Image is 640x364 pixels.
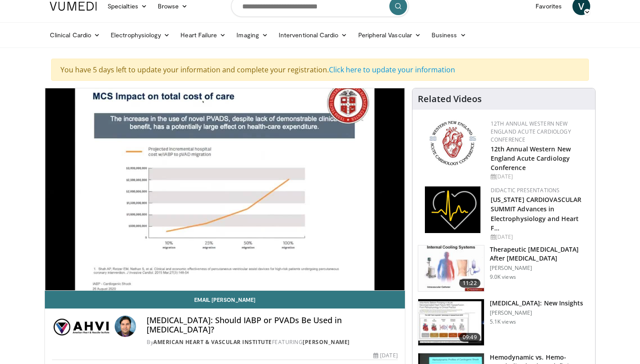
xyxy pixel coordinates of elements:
[105,26,175,44] a: Electrophysiology
[45,291,405,309] a: Email [PERSON_NAME]
[175,26,231,44] a: Heart Failure
[426,26,472,44] a: Business
[273,26,353,44] a: Interventional Cardio
[153,338,272,346] a: American Heart & Vascular Institute
[491,186,588,194] div: Didactic Presentations
[490,273,516,281] p: 9.0K views
[45,88,405,291] video-js: Video Player
[490,245,590,263] h3: Therapeutic [MEDICAL_DATA] After [MEDICAL_DATA]
[353,26,426,44] a: Peripheral Vascular
[303,338,350,346] a: [PERSON_NAME]
[147,338,397,346] div: By FEATURING
[231,26,273,44] a: Imaging
[490,265,590,272] p: [PERSON_NAME]
[490,299,584,308] h3: [MEDICAL_DATA]: New Insights
[491,120,571,143] a: 12th Annual Western New England Acute Cardiology Conference
[51,59,589,81] div: You have 5 days left to update your information and complete your registration.
[418,299,590,346] a: 09:49 [MEDICAL_DATA]: New Insights [PERSON_NAME] 5.1K views
[490,318,516,325] p: 5.1K views
[418,94,482,104] h4: Related Videos
[491,145,571,172] a: 12th Annual Western New England Acute Cardiology Conference
[490,309,584,317] p: [PERSON_NAME]
[459,333,480,342] span: 09:49
[425,186,480,233] img: 1860aa7a-ba06-47e3-81a4-3dc728c2b4cf.png.150x105_q85_autocrop_double_scale_upscale_version-0.2.png
[147,316,397,335] h4: [MEDICAL_DATA]: Should IABP or PVADs Be Used in [MEDICAL_DATA]?
[418,299,484,345] img: 9075431d-0021-480f-941a-b0c30a1fd8ad.150x105_q85_crop-smart_upscale.jpg
[459,279,480,288] span: 11:22
[50,2,97,11] img: VuMedi Logo
[373,352,397,360] div: [DATE]
[491,173,588,181] div: [DATE]
[418,245,484,292] img: 243698_0002_1.png.150x105_q85_crop-smart_upscale.jpg
[52,316,111,337] img: American Heart & Vascular Institute
[428,120,477,166] img: 0954f259-7907-4053-a817-32a96463ecc8.png.150x105_q85_autocrop_double_scale_upscale_version-0.2.png
[329,65,455,75] a: Click here to update your information
[491,233,588,241] div: [DATE]
[491,195,582,232] a: [US_STATE] CARDIOVASCULAR SUMMIT Advances in Electrophysiology and Heart F…
[44,26,105,44] a: Clinical Cardio
[418,245,590,292] a: 11:22 Therapeutic [MEDICAL_DATA] After [MEDICAL_DATA] [PERSON_NAME] 9.0K views
[115,316,136,337] img: Avatar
